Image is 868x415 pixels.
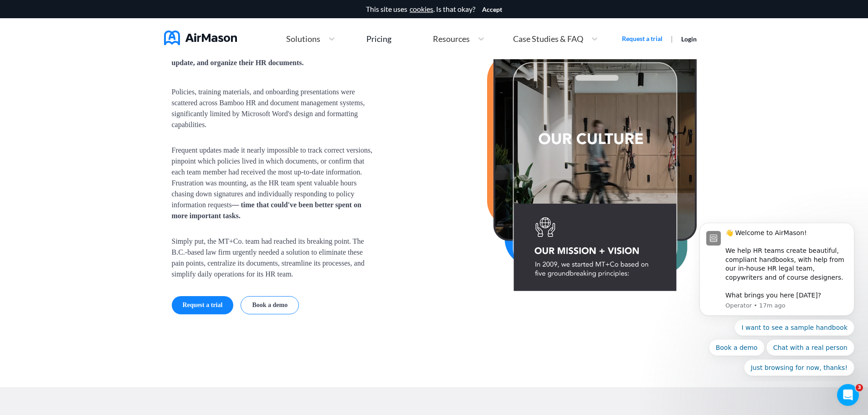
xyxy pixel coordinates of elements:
iframe: Intercom live chat [837,384,859,406]
span: Policies, training materials, and onboarding presentations were scattered across Bamboo HR and do... [172,87,377,130]
span: 3 [856,384,863,391]
span: | [671,34,673,43]
span: Case Studies & FAQ [513,35,583,43]
span: Resources [433,35,470,43]
a: cookies [410,5,433,13]
button: Accept cookies [482,6,502,13]
iframe: Intercom notifications message [686,215,868,381]
img: bg2 [487,39,697,291]
a: Login [681,35,697,43]
a: Request a trial [622,34,663,43]
a: Pricing [366,31,391,47]
img: AirMason Logo [164,31,237,45]
div: Pricing [366,35,391,43]
button: Book a demo [241,296,299,314]
span: Frequent updates made it nearly impossible to track correct versions, pinpoint which policies liv... [172,145,377,221]
span: Simply put, the MT+Co. team had reached its breaking point. The B.C.-based law firm urgently need... [172,236,377,280]
span: Solutions [286,35,320,43]
b: — time that could've been better spent on more important tasks. [172,201,362,220]
button: Request a trial [172,296,234,314]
